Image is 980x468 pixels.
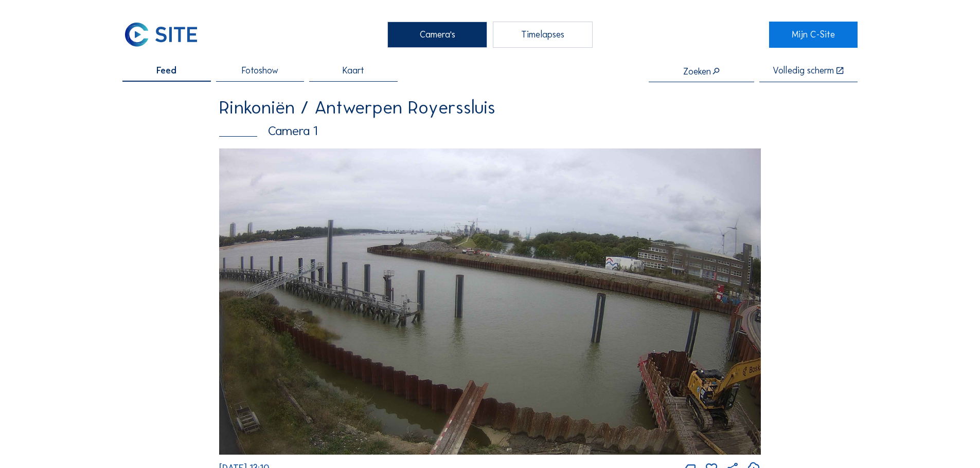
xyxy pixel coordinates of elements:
div: Timelapses [493,22,593,47]
span: Feed [156,66,176,76]
div: Camera's [387,22,487,47]
img: Image [219,148,761,455]
div: Rinkoniën / Antwerpen Royerssluis [219,98,761,117]
span: Fotoshow [242,66,278,76]
a: C-SITE Logo [122,22,210,47]
div: Camera 1 [219,125,761,138]
div: Volledig scherm [773,66,834,76]
a: Mijn C-Site [769,22,857,47]
img: C-SITE Logo [122,22,200,47]
span: Kaart [343,66,364,76]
